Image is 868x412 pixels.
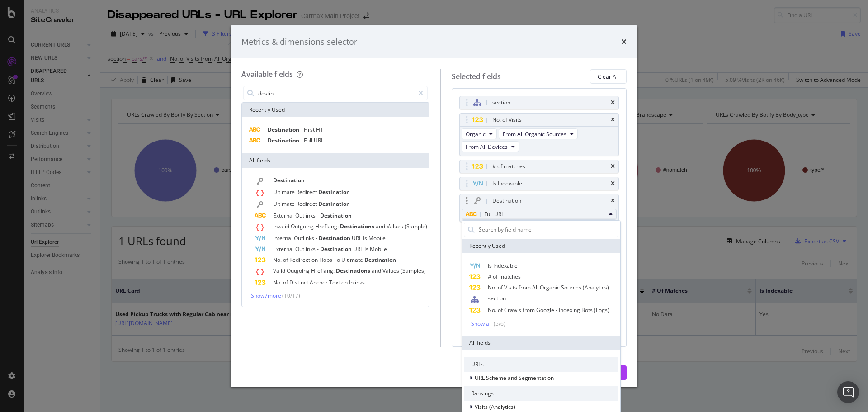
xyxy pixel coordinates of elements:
[315,223,340,230] span: Hreflang:
[257,86,414,100] input: Search by field name
[611,181,615,186] div: times
[452,71,501,82] div: Selected fields
[368,234,386,242] span: Mobile
[349,279,365,286] span: Inlinks
[492,319,505,328] div: ( 5 / 6 )
[273,245,295,253] span: External
[319,256,334,264] span: Hops
[363,234,368,242] span: Is
[462,239,620,253] div: Recently Used
[503,130,566,138] span: From All Organic Sources
[471,321,492,327] div: Show all
[319,234,352,242] span: Destination
[382,267,401,275] span: Values
[488,273,521,280] span: # of matches
[466,143,508,151] span: From All Devices
[364,256,396,264] span: Destination
[459,160,619,173] div: # of matchestimes
[317,245,320,253] span: -
[231,25,637,387] div: modal
[273,223,291,230] span: Invalid
[488,294,506,302] span: section
[296,188,318,196] span: Redirect
[459,194,619,222] div: DestinationtimesFull URLRecently UsedIs Indexable# of matchesNo. of Visits from All Organic Sourc...
[314,137,324,144] span: URL
[273,176,305,184] span: Destination
[462,209,617,220] button: Full URL
[341,279,349,286] span: on
[289,279,310,286] span: Distinct
[405,223,427,230] span: (Sample)
[317,212,320,219] span: -
[488,262,518,270] span: Is Indexable
[283,279,289,286] span: of
[242,103,429,117] div: Recently Used
[353,245,364,253] span: URL
[294,234,316,242] span: Outlinks
[372,267,382,275] span: and
[282,292,300,299] span: ( 10 / 17 )
[462,336,620,350] div: All fields
[301,137,304,144] span: -
[251,292,281,299] span: Show 7 more
[318,188,350,196] span: Destination
[320,245,353,253] span: Destination
[401,267,426,275] span: (Samples)
[837,381,859,403] div: Open Intercom Messenger
[318,200,350,208] span: Destination
[370,245,387,253] span: Mobile
[611,117,615,123] div: times
[492,179,522,188] div: Is Indexable
[488,306,609,314] span: No. of Crawls from Google - Indexing Bots (Logs)
[287,267,311,275] span: Outgoing
[242,153,429,168] div: All fields
[273,234,294,242] span: Internal
[304,137,314,144] span: Full
[387,223,405,230] span: Values
[316,126,323,133] span: H1
[329,279,341,286] span: Text
[466,130,486,138] span: Organic
[488,284,609,291] span: No. of Visits from All Organic Sources (Analytics)
[340,223,376,230] span: Destinations
[459,177,619,190] div: Is Indexabletimes
[273,212,295,219] span: External
[598,73,619,81] div: Clear All
[459,113,619,156] div: No. of VisitstimesOrganicFrom All Organic SourcesFrom All Devices
[611,198,615,204] div: times
[268,126,301,133] span: Destination
[241,69,293,79] div: Available fields
[376,223,387,230] span: and
[316,234,319,242] span: -
[492,98,510,107] div: section
[273,256,283,264] span: No.
[492,196,521,205] div: Destination
[611,164,615,169] div: times
[268,137,301,144] span: Destination
[296,200,318,208] span: Redirect
[464,357,618,372] div: URLs
[590,69,627,84] button: Clear All
[611,100,615,105] div: times
[273,200,296,208] span: Ultimate
[311,267,336,275] span: Hreflang:
[273,279,283,286] span: No.
[301,126,304,133] span: -
[459,96,619,109] div: sectiontimes
[289,256,319,264] span: Redirection
[283,256,289,264] span: of
[291,223,315,230] span: Outgoing
[462,128,497,139] button: Organic
[310,279,329,286] span: Anchor
[352,234,363,242] span: URL
[241,36,357,48] div: Metrics & dimensions selector
[621,36,627,48] div: times
[462,141,519,152] button: From All Devices
[341,256,364,264] span: Ultimate
[273,267,287,275] span: Valid
[499,128,578,139] button: From All Organic Sources
[334,256,341,264] span: To
[492,115,522,124] div: No. of Visits
[336,267,372,275] span: Destinations
[273,188,296,196] span: Ultimate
